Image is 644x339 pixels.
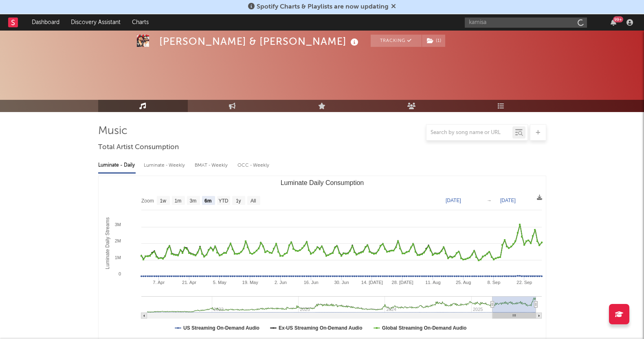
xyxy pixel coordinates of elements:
text: 11. Aug [425,280,440,285]
text: 21. Apr [182,280,196,285]
text: 3M [114,222,121,227]
button: Tracking [371,35,422,47]
div: OCC - Weekly [237,158,270,172]
text: 16. Jun [303,280,318,285]
text: 14. [DATE] [361,280,382,285]
text: [DATE] [500,198,516,203]
span: Spotify Charts & Playlists are now updating [257,4,389,10]
text: Luminate Daily Streams [105,217,110,269]
text: YTD [218,198,228,204]
text: All [250,198,255,204]
span: Total Artist Consumption [98,143,179,152]
div: BMAT - Weekly [195,158,229,172]
text: 1y [235,198,241,204]
text: Luminate Daily Consumption [280,179,364,186]
div: Luminate - Weekly [144,158,187,172]
a: Dashboard [26,14,65,31]
text: 6m [204,198,211,204]
text: 28. [DATE] [391,280,413,285]
text: 22. Sep [517,280,532,285]
text: 19. May [242,280,258,285]
text: 3m [189,198,196,204]
input: Search by song name or URL [426,130,512,136]
button: 99+ [611,19,616,26]
text: → [487,198,492,203]
text: 1M [114,255,121,260]
text: 2. Jun [274,280,286,285]
text: Ex-US Streaming On-Demand Audio [278,325,362,331]
text: 1m [174,198,181,204]
text: US Streaming On-Demand Audio [183,325,259,331]
text: 25. Aug [456,280,471,285]
input: Search for artists [465,18,587,28]
text: [DATE] [446,198,461,203]
div: 99 + [613,16,623,22]
text: 30. Jun [334,280,349,285]
button: (1) [422,35,445,47]
a: Discovery Assistant [65,14,126,31]
span: Dismiss [391,4,396,10]
text: Global Streaming On-Demand Audio [382,325,466,331]
text: 8. Sep [487,280,500,285]
text: 7. Apr [153,280,165,285]
span: ( 1 ) [422,35,446,47]
text: 2M [114,238,121,243]
text: 5. May [213,280,226,285]
div: Luminate - Daily [98,158,136,172]
a: Charts [126,14,154,31]
text: 1w [160,198,166,204]
text: Zoom [141,198,154,204]
text: 0 [118,271,121,276]
div: [PERSON_NAME] & [PERSON_NAME] [159,35,360,48]
svg: Luminate Daily Consumption [99,176,546,339]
